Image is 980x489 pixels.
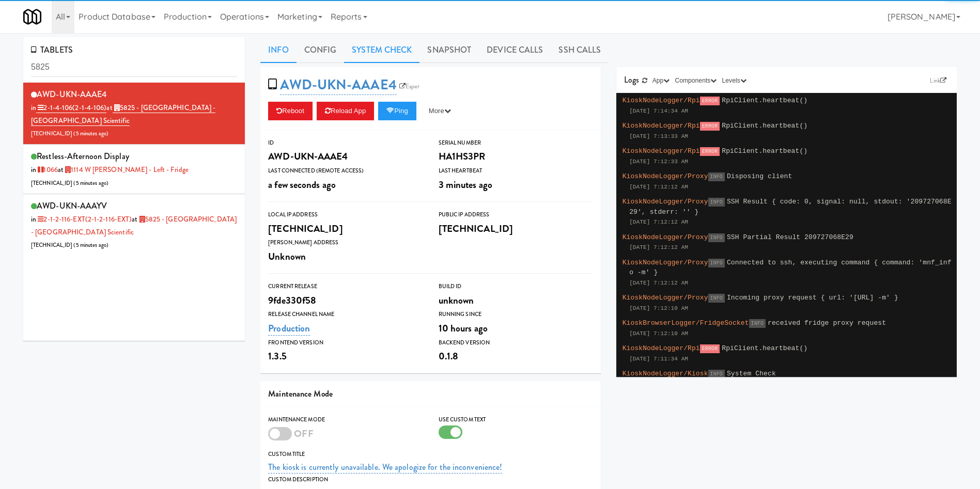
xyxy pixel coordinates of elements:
[708,370,725,378] span: INFO
[268,148,423,165] div: AWD-UKN-AAAE4
[727,172,792,180] span: Disposing client
[623,198,708,206] span: KioskNodeLogger/Proxy
[624,74,639,86] span: Logs
[31,214,132,224] span: in
[76,130,106,137] span: 5 minutes ago
[64,165,189,175] a: 1114 W [PERSON_NAME] - Left - Fridge
[629,219,688,225] span: [DATE] 7:12:12 AM
[708,259,725,267] span: INFO
[378,102,416,120] button: Ping
[23,8,41,26] img: Micromart
[344,37,419,63] a: System Check
[708,198,725,207] span: INFO
[623,172,708,180] span: KioskNodeLogger/Proxy
[629,184,688,190] span: [DATE] 7:12:12 AM
[623,370,708,377] span: KioskNodeLogger/Kiosk
[23,194,245,256] li: AWD-UKN-AAAYVin 2-1-2-116-EXT(2-1-2-116-EXT)at 5825 - [GEOGRAPHIC_DATA] - [GEOGRAPHIC_DATA] Scien...
[749,319,766,328] span: INFO
[31,44,73,56] span: TABLETS
[72,103,106,113] span: (2-1-4-106)
[268,338,423,348] div: Frontend Version
[268,321,310,336] a: Production
[419,37,479,63] a: Snapshot
[629,259,951,277] span: Connected to ssh, executing command { command: 'mnf_info -m' }
[297,37,345,63] a: Config
[31,179,108,187] span: [TECHNICAL_ID] ( )
[479,37,551,63] a: Device Calls
[623,147,700,155] span: KioskNodeLogger/Rpi
[629,356,688,362] span: [DATE] 7:11:34 AM
[439,148,593,165] div: HA1HS3PR
[268,138,423,148] div: ID
[268,415,423,425] div: Maintenance Mode
[722,122,807,130] span: RpiClient.heartbeat()
[397,81,423,91] a: Esper
[700,147,720,156] span: ERROR
[629,108,688,114] span: [DATE] 7:14:34 AM
[37,200,107,212] span: AWD-UKN-AAAYV
[31,214,237,237] span: at
[31,214,237,237] a: 5825 - [GEOGRAPHIC_DATA] - [GEOGRAPHIC_DATA] Scientific
[439,138,593,148] div: Serial Number
[623,319,749,327] span: KioskBrowserLogger/FridgeSocket
[268,220,423,238] div: [TECHNICAL_ID]
[720,75,749,86] button: Levels
[439,321,488,335] span: 10 hours ago
[268,309,423,320] div: Release Channel Name
[23,145,245,194] li: restless-afternoon Displayin 1066at 1114 W [PERSON_NAME] - Left - Fridge[TECHNICAL_ID] (5 minutes...
[439,281,593,292] div: Build Id
[268,281,423,292] div: Current Release
[629,133,688,139] span: [DATE] 7:13:33 AM
[268,388,333,400] span: Maintenance Mode
[439,348,593,365] div: 0.1.8
[727,294,898,302] span: Incoming proxy request { url: '[URL] -m' }
[36,103,106,113] a: 2-1-4-106(2-1-4-106)
[31,241,108,249] span: [TECHNICAL_ID] ( )
[629,198,951,216] span: SSH Result { code: 0, signal: null, stdout: '209727068E29', stderr: '' }
[268,461,502,474] a: The kiosk is currently unavailable. We apologize for the inconvenience!
[317,102,374,120] button: Reload App
[439,166,593,176] div: Last Heartbeat
[37,88,106,100] span: AWD-UKN-AAAE4
[36,165,58,175] a: 1066
[268,475,593,485] div: Custom Description
[76,241,106,249] span: 5 minutes ago
[439,178,492,192] span: 3 minutes ago
[623,97,700,104] span: KioskNodeLogger/Rpi
[708,172,725,181] span: INFO
[722,97,807,104] span: RpiClient.heartbeat()
[268,166,423,176] div: Last Connected (Remote Access)
[708,294,725,303] span: INFO
[439,338,593,348] div: Backend Version
[268,238,423,248] div: [PERSON_NAME] Address
[623,259,708,266] span: KioskNodeLogger/Proxy
[629,280,688,286] span: [DATE] 7:12:12 AM
[268,102,313,120] button: Reboot
[551,37,609,63] a: SSH Calls
[85,214,132,224] span: (2-1-2-116-EXT)
[268,449,593,460] div: Custom Title
[294,427,313,440] span: OFF
[629,244,688,250] span: [DATE] 7:12:12 AM
[37,150,129,162] span: restless-afternoon Display
[268,178,336,192] span: a few seconds ago
[722,344,807,352] span: RpiClient.heartbeat()
[31,103,106,113] span: in
[439,292,593,309] div: unknown
[708,233,725,242] span: INFO
[31,58,237,77] input: Search tablets
[700,122,720,131] span: ERROR
[927,75,949,86] a: Link
[650,75,673,86] button: App
[31,103,215,126] span: at
[439,309,593,320] div: Running Since
[623,344,700,352] span: KioskNodeLogger/Rpi
[439,220,593,238] div: [TECHNICAL_ID]
[629,305,688,311] span: [DATE] 7:12:10 AM
[722,147,807,155] span: RpiClient.heartbeat()
[36,214,132,224] a: 2-1-2-116-EXT(2-1-2-116-EXT)
[280,75,396,95] a: AWD-UKN-AAAE4
[727,233,853,241] span: SSH Partial Result 209727068E29
[629,159,688,165] span: [DATE] 7:12:33 AM
[268,348,423,365] div: 1.3.5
